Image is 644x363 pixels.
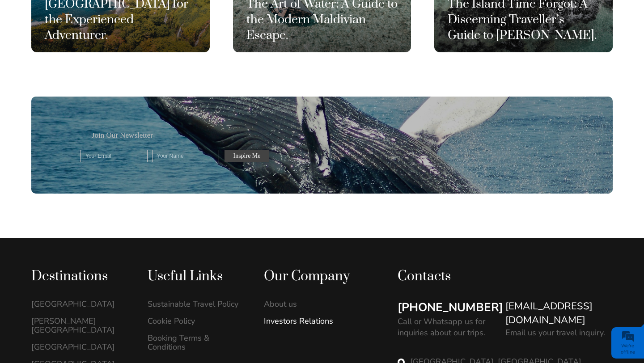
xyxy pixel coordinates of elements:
[505,300,613,327] a: [EMAIL_ADDRESS][DOMAIN_NAME]
[12,109,163,129] input: Enter your email address
[614,343,642,355] div: We're offline
[31,317,129,334] a: [PERSON_NAME][GEOGRAPHIC_DATA]
[80,150,148,162] input: Your Email
[131,275,162,287] em: Submit
[505,327,605,338] p: Email us your travel inquiry.
[60,47,164,59] div: Leave a message
[225,150,269,162] input: Inspire Me
[264,268,361,285] div: Our Company
[12,83,163,102] input: Enter your last name
[152,150,219,162] input: Your Name
[31,268,129,285] div: Destinations
[147,4,168,26] div: Minimize live chat window
[398,316,496,338] p: Call or Whatsapp us for inquiries about our trips.
[398,300,503,316] a: [PHONE_NUMBER]
[10,46,23,59] div: Navigation go back
[148,268,245,285] div: Useful Links
[398,268,613,285] div: Contacts
[148,333,245,351] a: Booking Terms & Conditions
[31,300,129,308] a: [GEOGRAPHIC_DATA]
[148,300,245,308] a: Sustainable Travel Policy
[148,317,245,325] a: Cookie Policy
[12,135,163,268] textarea: Type your message and click 'Submit'
[31,342,129,351] a: [GEOGRAPHIC_DATA]
[264,317,361,325] a: Investors Relations
[264,300,361,308] a: About us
